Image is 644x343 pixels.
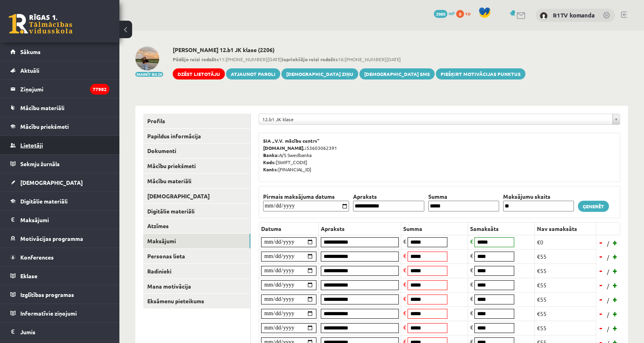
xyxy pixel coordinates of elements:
[9,14,72,34] a: Rīgas 1. Tālmācības vidusskola
[226,68,280,79] a: Atjaunot paroli
[143,234,250,248] a: Maksājumi
[10,136,109,154] a: Lietotāji
[143,174,250,188] a: Mācību materiāli
[535,278,596,292] td: €55
[535,306,596,321] td: €55
[470,295,473,302] span: €
[470,324,473,331] span: €
[535,321,596,335] td: €55
[319,222,401,235] th: Apraksts
[20,160,60,167] span: Sekmju žurnāls
[535,292,596,306] td: €55
[10,304,109,322] a: Informatīvie ziņojumi
[535,264,596,278] td: €55
[597,308,605,320] a: -
[20,179,83,186] span: [DEMOGRAPHIC_DATA]
[282,56,338,62] b: Iepriekšējo reizi redzēts
[20,211,109,229] legend: Maksājumi
[351,192,426,201] th: Apraksts
[597,279,605,291] a: -
[135,47,159,70] img: Milēna Ignatova
[540,12,548,20] img: R1TV komanda
[611,236,619,248] a: +
[597,265,605,277] a: -
[553,11,595,19] a: R1TV komanda
[10,211,109,229] a: Maksājumi
[470,281,473,288] span: €
[597,250,605,262] a: -
[606,325,610,333] span: /
[449,10,455,16] span: mP
[611,322,619,334] a: +
[535,235,596,249] td: €0
[261,192,351,201] th: Pirmais maksājuma datums
[259,222,319,235] th: Datums
[10,192,109,210] a: Digitālie materiāli
[10,323,109,341] a: Jumis
[470,238,473,245] span: €
[263,137,616,173] p: 53603062391 A/S Swedbanka [SWIFT_CODE] [FINANCIAL_ID]
[143,189,250,203] a: [DEMOGRAPHIC_DATA]
[597,322,605,334] a: -
[263,166,278,172] b: Konts:
[10,80,109,98] a: Ziņojumi77982
[143,143,250,158] a: Dokumenti
[143,264,250,279] a: Radinieki
[259,114,620,124] a: 12.b1 JK klase
[10,99,109,117] a: Mācību materiāli
[20,67,39,74] span: Aktuāli
[401,222,468,235] th: Summa
[20,272,37,279] span: Eklase
[501,192,576,201] th: Maksājumu skaits
[611,308,619,320] a: +
[403,266,406,273] span: €
[426,192,501,201] th: Summa
[135,72,163,77] button: Mainīt bildi
[10,285,109,304] a: Izglītības programas
[611,293,619,305] a: +
[611,265,619,277] a: +
[263,145,306,151] b: [DOMAIN_NAME].:
[281,68,358,79] a: [DEMOGRAPHIC_DATA] ziņu
[20,141,43,149] span: Lietotāji
[20,104,64,111] span: Mācību materiāli
[535,222,596,235] th: Nav samaksāts
[10,61,109,79] a: Aktuāli
[606,267,610,276] span: /
[611,250,619,262] a: +
[90,84,109,95] i: 77982
[468,222,535,235] th: Samaksāts
[10,173,109,192] a: [DEMOGRAPHIC_DATA]
[456,10,474,16] a: 0 xp
[10,43,109,61] a: Sākums
[20,291,74,298] span: Izglītības programas
[10,155,109,173] a: Sekmju žurnāls
[263,152,279,158] b: Banka:
[606,310,610,319] span: /
[611,279,619,291] a: +
[143,219,250,233] a: Atzīmes
[434,10,447,18] span: 3989
[262,114,609,124] span: 12.b1 JK klase
[597,236,605,248] a: -
[20,310,77,317] span: Informatīvie ziņojumi
[434,10,455,16] a: 3989 mP
[403,281,406,288] span: €
[173,47,525,53] h2: [PERSON_NAME] 12.b1 JK klase (2206)
[20,328,35,335] span: Jumis
[606,239,610,248] span: /
[597,293,605,305] a: -
[403,324,406,331] span: €
[470,309,473,316] span: €
[143,294,250,308] a: Eksāmenu pieteikums
[578,201,609,212] a: Ģenerēt
[143,114,250,128] a: Profils
[456,10,464,18] span: 0
[606,282,610,290] span: /
[403,309,406,316] span: €
[20,48,41,55] span: Sākums
[143,279,250,294] a: Mana motivācija
[173,56,219,62] b: Pēdējo reizi redzēts
[10,229,109,248] a: Motivācijas programma
[10,248,109,266] a: Konferences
